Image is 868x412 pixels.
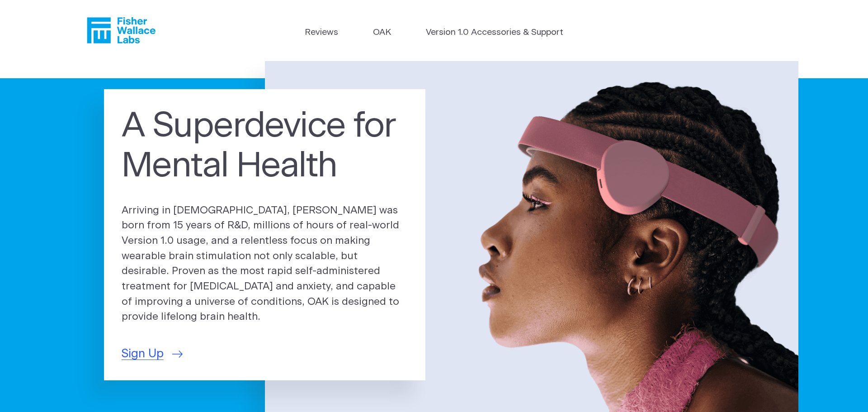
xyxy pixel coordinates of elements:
h1: A Superdevice for Mental Health [122,106,408,186]
a: Fisher Wallace [87,17,156,43]
a: OAK [373,26,391,39]
p: Arriving in [DEMOGRAPHIC_DATA], [PERSON_NAME] was born from 15 years of R&D, millions of hours of... [122,203,408,325]
a: Version 1.0 Accessories & Support [426,26,563,39]
span: Sign Up [122,345,164,363]
a: Sign Up [122,345,183,363]
a: Reviews [305,26,338,39]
